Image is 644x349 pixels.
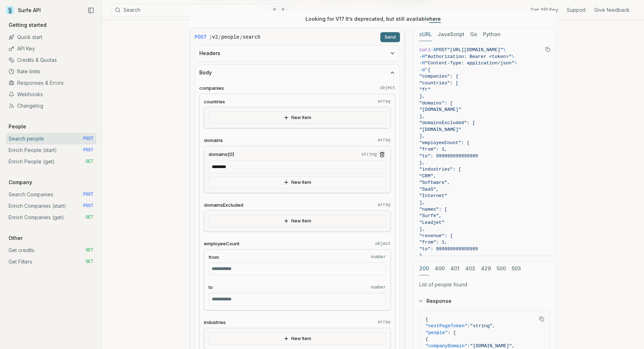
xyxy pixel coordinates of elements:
[419,220,444,225] span: "Leadjet"
[470,28,477,41] button: Go
[83,147,93,153] span: POST
[86,259,93,265] span: GET
[6,200,96,212] a: Enrich Companies (start) POST
[195,65,400,80] button: Body
[419,114,425,119] span: ],
[380,32,400,42] button: Send
[492,323,495,329] span: ,
[6,54,96,66] a: Credits & Quotas
[419,193,447,198] span: "Internet"
[419,100,453,106] span: "domains": [
[419,153,478,159] span: "to": 999999999999999
[425,60,514,66] span: "Content-Type: application/json"
[436,47,447,53] span: POST
[465,262,475,275] button: 403
[542,44,553,55] button: Copy Text
[6,256,96,267] a: Get Filters GET
[6,77,96,89] a: Responses & Errors
[221,34,239,41] code: people
[429,16,441,22] a: here
[419,60,425,66] span: -H
[199,85,224,92] span: companies
[512,343,515,349] span: ,
[86,5,96,16] button: Collapse Sidebar
[425,343,467,349] span: "companyDomain"
[419,54,425,59] span: -H
[209,254,219,261] span: from
[419,213,441,218] span: "Surfe",
[419,173,436,179] span: "CRM",
[419,226,425,232] span: ],
[414,292,556,310] button: Response
[425,336,428,342] span: {
[6,66,96,77] a: Rate limits
[6,5,41,16] a: Surfe API
[419,180,450,185] span: "Software",
[435,262,445,275] button: 400
[6,179,35,186] p: Company
[86,215,93,220] span: GET
[378,99,391,104] code: array
[470,343,512,349] span: "[DOMAIN_NAME]"
[111,4,290,16] button: Search⌘K
[6,189,96,200] a: Search Companies POST
[419,80,458,86] span: "countries": [
[419,47,430,53] span: curl
[371,285,386,290] code: number
[83,192,93,197] span: POST
[378,202,391,208] code: array
[438,28,464,41] button: JavaScript
[6,212,96,223] a: Enrich Companies (get) GET
[209,284,213,291] span: to
[6,123,29,130] p: People
[219,34,220,41] span: /
[378,151,386,158] button: Remove Item
[419,107,461,112] span: "[DOMAIN_NAME]"
[419,246,478,252] span: "to": 999999999999999
[430,47,436,53] span: -X
[361,152,377,157] code: string
[419,253,422,258] span: }
[419,67,425,73] span: -d
[243,34,260,41] code: search
[419,94,425,99] span: ],
[6,100,96,112] a: Changelog
[419,160,425,166] span: },
[536,314,547,324] button: Copy Text
[450,262,459,275] button: 401
[419,28,432,41] button: cURL
[419,200,425,205] span: ],
[419,262,429,275] button: 200
[195,34,207,41] span: POST
[371,254,386,260] code: number
[419,87,430,92] span: "fr"
[86,247,93,253] span: GET
[209,176,386,188] button: New Item
[419,120,475,126] span: "domainsExcluded": [
[279,6,287,14] kbd: K
[378,319,391,325] code: array
[419,167,461,172] span: "industries": [
[6,21,49,29] p: Getting started
[497,262,506,275] button: 500
[209,151,234,158] span: domains[0]
[209,215,386,227] button: New Item
[447,47,503,53] span: "[URL][DOMAIN_NAME]"
[6,43,96,54] a: API Key
[419,127,461,132] span: "[DOMAIN_NAME]"
[210,34,211,41] span: /
[419,133,425,139] span: ],
[425,330,448,335] span: "people"
[483,28,501,41] button: Python
[419,281,550,288] p: List of people found
[212,34,218,41] code: v2
[6,245,96,256] a: Get credits GET
[514,60,517,66] span: \
[6,144,96,156] a: Enrich People (start) POST
[419,240,447,245] span: "from": 1,
[419,140,469,146] span: "employeeCount": {
[204,98,225,105] span: countries
[204,137,223,144] span: domains
[6,133,96,144] a: Search people POST
[375,241,391,247] code: object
